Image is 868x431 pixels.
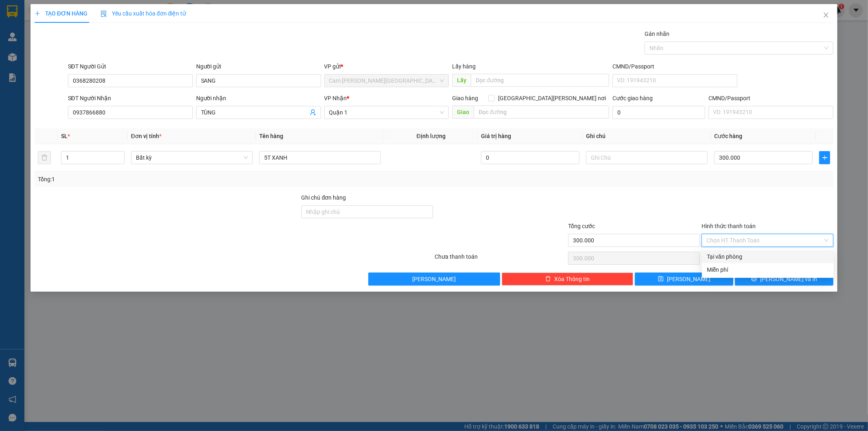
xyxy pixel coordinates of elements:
[452,63,476,70] span: Lấy hàng
[131,133,162,139] span: Đơn vị tính
[68,62,193,71] div: SĐT Người Gửi
[707,265,829,274] div: Miễn phí
[452,95,478,101] span: Giao hàng
[502,273,634,286] button: deleteXóa Thông tin
[495,94,609,103] span: [GEOGRAPHIC_DATA][PERSON_NAME] nơi
[452,106,474,119] span: Giao
[481,133,511,139] span: Giá trị hàng
[61,133,68,139] span: SL
[310,109,316,116] span: user-add
[612,62,737,71] div: CMND/Passport
[38,175,335,184] div: Tổng: 1
[324,95,347,101] span: VP Nhận
[667,275,711,284] span: [PERSON_NAME]
[196,62,321,71] div: Người gửi
[545,276,551,282] span: delete
[568,223,595,229] span: Tổng cước
[612,106,705,119] input: Cước giao hàng
[474,106,609,119] input: Dọc đường
[815,4,837,27] button: Close
[412,275,456,284] span: [PERSON_NAME]
[702,223,756,229] label: Hình thức thanh toán
[714,133,742,139] span: Cước hàng
[329,106,444,119] span: Quận 1
[635,273,733,286] button: save[PERSON_NAME]
[612,95,653,101] label: Cước giao hàng
[707,252,829,261] div: Tại văn phòng
[259,151,381,164] input: VD: Bàn, Ghế
[302,194,346,201] label: Ghi chú đơn hàng
[452,74,471,87] span: Lấy
[820,154,830,161] span: plus
[434,252,568,266] div: Chưa thanh toán
[481,151,579,164] input: 0
[645,31,669,37] label: Gán nhãn
[324,62,449,71] div: VP gửi
[586,151,708,164] input: Ghi Chú
[101,10,186,17] span: Yêu cầu xuất hóa đơn điện tử
[35,10,87,17] span: TẠO ĐƠN HÀNG
[259,133,283,139] span: Tên hàng
[136,152,248,164] span: Bất kỳ
[417,133,446,139] span: Định lượng
[751,276,757,282] span: printer
[583,128,711,144] th: Ghi chú
[735,273,833,286] button: printer[PERSON_NAME] và In
[38,151,51,164] button: delete
[196,94,321,103] div: Người nhận
[819,151,830,164] button: plus
[471,74,609,87] input: Dọc đường
[708,94,833,103] div: CMND/Passport
[68,94,193,103] div: SĐT Người Nhận
[823,12,829,18] span: close
[329,75,444,87] span: Cam Thành Bắc
[368,273,500,286] button: [PERSON_NAME]
[35,11,40,16] span: plus
[302,205,433,218] input: Ghi chú đơn hàng
[658,276,664,282] span: save
[554,275,590,284] span: Xóa Thông tin
[101,11,107,17] img: icon
[760,275,817,284] span: [PERSON_NAME] và In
